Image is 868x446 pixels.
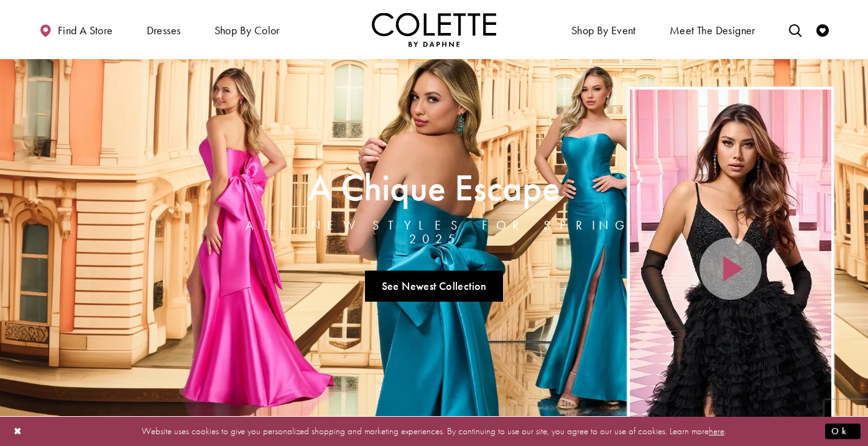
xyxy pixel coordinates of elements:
span: Dresses [144,12,184,47]
span: Dresses [147,24,181,37]
span: Find a store [58,24,113,37]
img: Colette by Daphne [372,12,496,47]
p: Website uses cookies to give you personalized shopping and marketing experiences. By continuing t... [90,423,778,440]
span: Shop by color [215,24,280,37]
span: Shop by color [211,12,283,47]
a: Toggle search [786,12,805,47]
span: Meet the designer [670,24,755,37]
a: Visit Home Page [372,12,496,47]
a: Check Wishlist [813,12,832,47]
span: Shop By Event [568,12,639,47]
ul: Slider Links [241,266,627,307]
a: Meet the designer [667,12,759,47]
a: See Newest Collection A Chique Escape All New Styles For Spring 2025 [365,271,503,302]
button: Close Dialog [7,420,29,442]
span: Shop By Event [571,24,636,37]
a: here [709,425,724,437]
button: Submit Dialog [825,424,861,439]
a: Find a store [36,12,116,47]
